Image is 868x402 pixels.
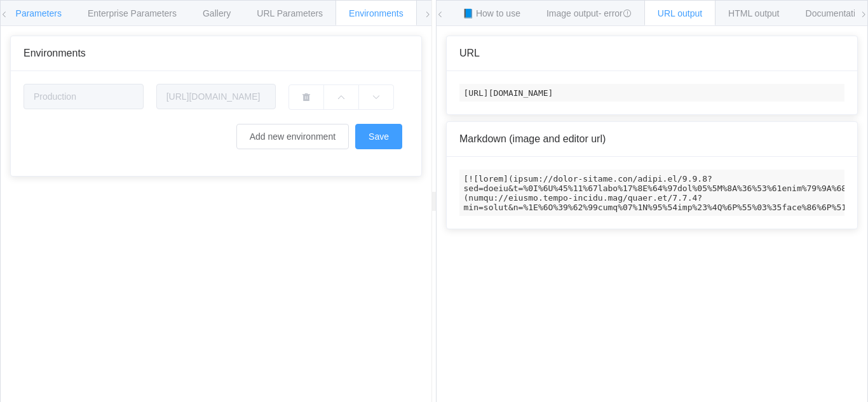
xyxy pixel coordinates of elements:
[24,48,86,58] span: Environments
[349,8,403,18] span: Environments
[355,124,402,149] button: Save
[806,8,865,18] span: Documentation
[459,84,844,102] code: [URL][DOMAIN_NAME]
[459,133,606,144] span: Markdown (image and editor url)
[203,8,231,18] span: Gallery
[658,8,702,18] span: URL output
[257,8,323,18] span: URL Parameters
[369,131,389,142] span: Save
[459,48,480,58] span: URL
[599,8,632,18] span: - error
[459,170,844,216] code: [![lorem](ipsum://dolor-sitame.con/adipi.el/9.9.8?sed=doeiu&t=%0I%6U%45%11%67labo%17%8E%64%97dol%...
[463,8,520,18] span: 📘 How to use
[546,8,632,18] span: Image output
[236,124,349,149] button: Add new environment
[88,8,177,18] span: Enterprise Parameters
[728,8,779,18] span: HTML output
